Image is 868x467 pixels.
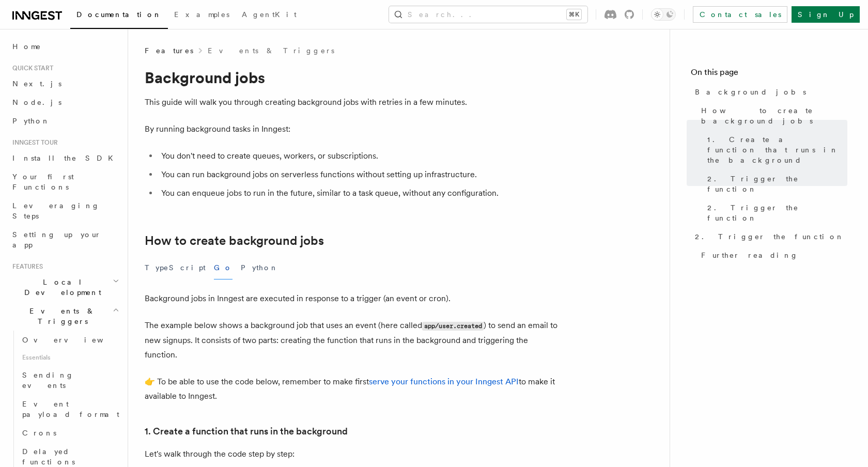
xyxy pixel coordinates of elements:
a: Events & Triggers [208,45,334,56]
span: AgentKit [242,10,297,19]
span: Next.js [12,80,61,88]
a: Contact sales [693,6,787,23]
a: Examples [168,3,236,28]
p: Let's walk through the code step by step: [145,447,558,461]
span: 2. Trigger the function [707,174,847,194]
span: Essentials [18,349,121,366]
span: Sending events [22,371,74,390]
li: You can run background jobs on serverless functions without setting up infrastructure. [158,167,558,182]
span: Leveraging Steps [12,201,100,220]
span: 2. Trigger the function [695,231,844,242]
span: Features [145,45,193,56]
span: Delayed functions [22,447,75,466]
p: This guide will walk you through creating background jobs with retries in a few minutes. [145,95,558,110]
a: 2. Trigger the function [691,227,847,246]
a: 2. Trigger the function [703,198,847,227]
span: Overview [22,336,129,344]
span: Crons [22,429,56,437]
span: Node.js [12,98,61,106]
a: Sending events [18,366,121,395]
span: Python [12,117,50,125]
a: Event payload format [18,395,121,424]
a: serve your functions in your Inngest API [369,377,519,386]
a: How to create background jobs [697,101,847,130]
a: How to create background jobs [145,233,324,248]
li: You don't need to create queues, workers, or subscriptions. [158,149,558,163]
p: Background jobs in Inngest are executed in response to a trigger (an event or cron). [145,291,558,306]
a: Install the SDK [8,149,121,167]
span: Examples [174,10,229,19]
h1: Background jobs [145,68,558,87]
a: Python [8,112,121,130]
a: Documentation [70,3,168,29]
a: 1. Create a function that runs in the background [703,130,847,169]
span: Events & Triggers [8,306,113,326]
span: Event payload format [22,400,119,418]
a: Setting up your app [8,225,121,254]
span: Local Development [8,277,113,298]
span: Features [8,262,43,271]
button: Search...⌘K [389,6,587,23]
span: 1. Create a function that runs in the background [707,134,847,165]
a: Sign Up [792,6,860,23]
li: You can enqueue jobs to run in the future, similar to a task queue, without any configuration. [158,186,558,200]
a: Background jobs [691,83,847,101]
button: TypeScript [145,256,206,279]
span: Documentation [76,10,162,19]
button: Events & Triggers [8,302,121,331]
a: Home [8,37,121,56]
p: The example below shows a background job that uses an event (here called ) to send an email to ne... [145,318,558,362]
p: By running background tasks in Inngest: [145,122,558,136]
a: 2. Trigger the function [703,169,847,198]
button: Toggle dark mode [651,8,676,21]
button: Local Development [8,273,121,302]
h4: On this page [691,66,847,83]
span: Install the SDK [12,154,119,162]
span: How to create background jobs [701,105,847,126]
kbd: ⌘K [567,9,581,20]
a: Further reading [697,246,847,264]
span: Background jobs [695,87,806,97]
button: Python [241,256,278,279]
a: Crons [18,424,121,442]
span: Your first Functions [12,173,74,191]
span: Further reading [701,250,798,260]
span: 2. Trigger the function [707,203,847,223]
span: Quick start [8,64,53,72]
a: Leveraging Steps [8,196,121,225]
a: AgentKit [236,3,303,28]
a: Node.js [8,93,121,112]
span: Home [12,41,41,52]
span: Setting up your app [12,230,101,249]
p: 👉 To be able to use the code below, remember to make first to make it available to Inngest. [145,375,558,403]
a: 1. Create a function that runs in the background [145,424,348,439]
a: Next.js [8,74,121,93]
a: Overview [18,331,121,349]
a: Your first Functions [8,167,121,196]
span: Inngest tour [8,138,58,147]
button: Go [214,256,233,279]
code: app/user.created [422,322,484,331]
